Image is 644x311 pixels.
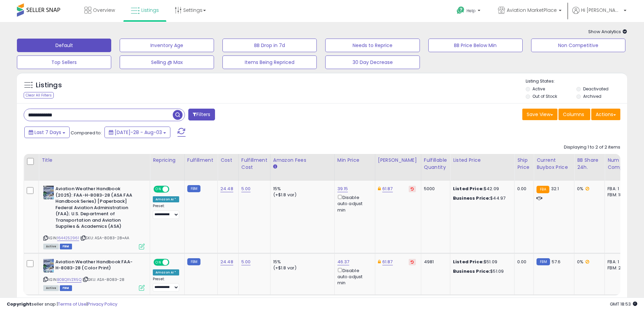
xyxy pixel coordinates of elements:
div: Fulfillable Quantity [424,157,447,171]
a: 61.87 [382,259,393,265]
div: $44.97 [453,195,509,201]
i: Revert to store-level Dynamic Max Price [411,260,414,264]
a: Terms of Use [58,301,87,307]
div: Preset: [153,277,179,292]
div: FBA: 1 [607,259,630,265]
b: Listed Price: [453,185,484,192]
p: Listing States: [526,78,627,85]
div: seller snap | | [7,301,117,308]
button: Items Being Repriced [222,55,317,69]
span: All listings currently available for purchase on Amazon [43,244,59,249]
div: Listed Price [453,157,511,164]
div: FBM: 2 [607,265,630,271]
div: $51.09 [453,259,509,265]
small: FBA [536,186,549,193]
span: 32.1 [551,185,559,192]
a: 24.48 [220,185,233,192]
a: Hi [PERSON_NAME] [572,7,626,22]
label: Deactivated [583,86,609,92]
span: | SKU: ASA-8083-28 [82,277,124,282]
a: 46.37 [337,259,350,265]
span: Help [467,8,476,14]
button: Default [17,39,111,52]
div: FBA: 1 [607,186,630,192]
div: Preset: [153,204,179,219]
a: 5.00 [241,185,251,192]
span: FBM [60,244,72,249]
div: Fulfillment Cost [241,157,267,171]
span: ON [154,186,163,192]
img: 41b17CnKTtL._SL40_.jpg [43,259,54,272]
span: Columns [563,111,584,118]
div: Fulfillment [187,157,215,164]
div: ASIN: [43,186,145,249]
a: 61.87 [382,185,393,192]
a: 5.00 [241,259,251,265]
div: 0% [577,259,599,265]
small: Amazon Fees. [273,164,277,170]
div: Displaying 1 to 2 of 2 items [564,144,620,151]
div: Cost [220,157,236,164]
span: 2025-08-11 18:53 GMT [610,301,637,307]
span: ON [154,259,163,265]
label: Out of Stock [532,93,557,99]
div: Disable auto adjust min [337,194,370,213]
button: Save View [522,109,557,120]
b: Aviation Weather Handbook FAA-H-8083-28 (Color Print) [55,259,138,273]
span: Listings [141,7,159,14]
div: 15% [273,186,329,192]
div: Min Price [337,157,372,164]
button: Last 7 Days [24,127,70,138]
div: Num of Comp. [607,157,632,171]
small: FBM [187,185,200,192]
label: Active [532,86,545,92]
button: Selling @ Max [120,55,214,69]
div: 0% [577,186,599,192]
button: Needs to Reprice [325,39,420,52]
button: Actions [591,109,620,120]
a: Privacy Policy [88,301,117,307]
div: 0.00 [517,186,528,192]
span: FBM [60,285,72,291]
div: Disable auto adjust min [337,267,370,286]
div: Title [42,157,147,164]
div: $42.09 [453,186,509,192]
button: [DATE]-28 - Aug-03 [104,127,170,138]
span: Compared to: [71,130,102,136]
div: FBM: 18 [607,192,630,198]
span: 57.6 [552,259,561,265]
span: Aviation MarketPlace [507,7,557,14]
div: Amazon AI * [153,269,179,275]
a: Help [451,1,487,22]
a: 1644252961 [57,235,79,241]
span: Show Analytics [588,28,627,35]
label: Archived [583,93,601,99]
span: [DATE]-28 - Aug-03 [115,129,162,136]
img: 41wpqLCNQUL._SL40_.jpg [43,186,54,199]
i: Get Help [456,6,465,15]
button: Non Competitive [531,39,625,52]
i: Revert to store-level Dynamic Max Price [411,187,414,191]
b: Listed Price: [453,259,484,265]
span: All listings currently available for purchase on Amazon [43,285,59,291]
a: 39.15 [337,185,348,192]
button: Inventory Age [120,39,214,52]
div: Amazon Fees [273,157,332,164]
h5: Listings [36,81,62,90]
div: Current Buybox Price [536,157,571,171]
small: FBM [536,258,550,265]
div: Clear All Filters [24,92,54,98]
div: Amazon AI * [153,196,179,202]
button: Columns [558,109,590,120]
button: Filters [188,109,215,120]
span: Hi [PERSON_NAME] [581,7,622,14]
div: Repricing [153,157,182,164]
div: $51.09 [453,268,509,274]
div: BB Share 24h. [577,157,602,171]
i: This overrides the store level Dynamic Max Price for this listing [378,260,381,264]
span: | SKU: ASA-8083-28=AA [80,235,129,241]
span: OFF [168,259,179,265]
button: BB Drop in 7d [222,39,317,52]
b: Business Price: [453,195,490,201]
div: Ship Price [517,157,531,171]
